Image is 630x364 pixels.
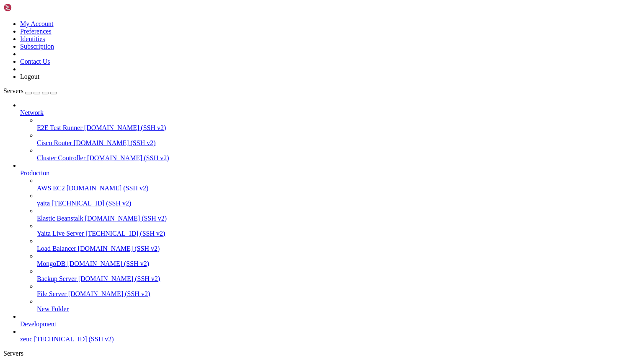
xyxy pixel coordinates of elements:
[37,237,627,252] li: Load Balancer [DOMAIN_NAME] (SSH v2)
[34,335,114,343] span: [TECHNICAL_ID] (SSH v2)
[78,245,160,252] span: [DOMAIN_NAME] (SSH v2)
[37,139,627,147] a: Cisco Router [DOMAIN_NAME] (SSH v2)
[37,124,627,132] a: E2E Test Runner [DOMAIN_NAME] (SSH v2)
[37,275,77,282] span: Backup Server
[37,215,627,222] a: Elastic Beanstalk [DOMAIN_NAME] (SSH v2)
[20,20,54,27] a: My Account
[20,320,627,328] a: Development
[37,192,627,207] li: yaita [TECHNICAL_ID] (SSH v2)
[20,320,56,328] span: Development
[37,283,627,298] li: File Server [DOMAIN_NAME] (SSH v2)
[20,109,44,116] span: Network
[20,28,52,35] a: Preferences
[68,290,150,297] span: [DOMAIN_NAME] (SSH v2)
[37,305,627,313] a: New Folder
[37,132,627,147] li: Cisco Router [DOMAIN_NAME] (SSH v2)
[3,87,23,94] span: Servers
[37,298,627,313] li: New Folder
[37,290,627,298] a: File Server [DOMAIN_NAME] (SSH v2)
[37,200,50,207] span: yaita
[37,154,85,161] span: Cluster Controller
[37,154,627,162] a: Cluster Controller [DOMAIN_NAME] (SSH v2)
[52,200,131,207] span: [TECHNICAL_ID] (SSH v2)
[37,252,627,268] li: MongoDB [DOMAIN_NAME] (SSH v2)
[37,268,627,283] li: Backup Server [DOMAIN_NAME] (SSH v2)
[37,275,627,283] a: Backup Server [DOMAIN_NAME] (SSH v2)
[20,169,627,177] a: Production
[20,313,627,328] li: Development
[37,207,627,222] li: Elastic Beanstalk [DOMAIN_NAME] (SSH v2)
[20,109,627,117] a: Network
[37,260,627,268] a: MongoDB [DOMAIN_NAME] (SSH v2)
[20,335,627,343] a: zeuc [TECHNICAL_ID] (SSH v2)
[3,3,52,12] img: Shellngn
[67,185,149,192] span: [DOMAIN_NAME] (SSH v2)
[84,124,166,131] span: [DOMAIN_NAME] (SSH v2)
[20,335,32,343] span: zeuc
[37,230,627,237] a: Yaita Live Server [TECHNICAL_ID] (SSH v2)
[37,147,627,162] li: Cluster Controller [DOMAIN_NAME] (SSH v2)
[20,73,39,80] a: Logout
[3,87,57,94] a: Servers
[78,275,160,282] span: [DOMAIN_NAME] (SSH v2)
[37,117,627,132] li: E2E Test Runner [DOMAIN_NAME] (SSH v2)
[37,245,76,252] span: Load Balancer
[74,139,156,146] span: [DOMAIN_NAME] (SSH v2)
[20,162,627,313] li: Production
[37,215,83,222] span: Elastic Beanstalk
[37,222,627,237] li: Yaita Live Server [TECHNICAL_ID] (SSH v2)
[37,290,67,297] span: File Server
[37,200,627,207] a: yaita [TECHNICAL_ID] (SSH v2)
[37,245,627,252] a: Load Balancer [DOMAIN_NAME] (SSH v2)
[3,350,627,357] div: Servers
[20,43,54,50] a: Subscription
[37,305,69,312] span: New Folder
[20,35,45,42] a: Identities
[20,58,50,65] a: Contact Us
[20,101,627,162] li: Network
[67,260,149,267] span: [DOMAIN_NAME] (SSH v2)
[85,215,167,222] span: [DOMAIN_NAME] (SSH v2)
[37,230,84,237] span: Yaita Live Server
[37,177,627,192] li: AWS EC2 [DOMAIN_NAME] (SSH v2)
[37,139,72,146] span: Cisco Router
[37,124,83,131] span: E2E Test Runner
[20,169,49,177] span: Production
[37,185,627,192] a: AWS EC2 [DOMAIN_NAME] (SSH v2)
[87,154,169,161] span: [DOMAIN_NAME] (SSH v2)
[37,185,65,192] span: AWS EC2
[37,260,65,267] span: MongoDB
[85,230,165,237] span: [TECHNICAL_ID] (SSH v2)
[20,328,627,343] li: zeuc [TECHNICAL_ID] (SSH v2)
